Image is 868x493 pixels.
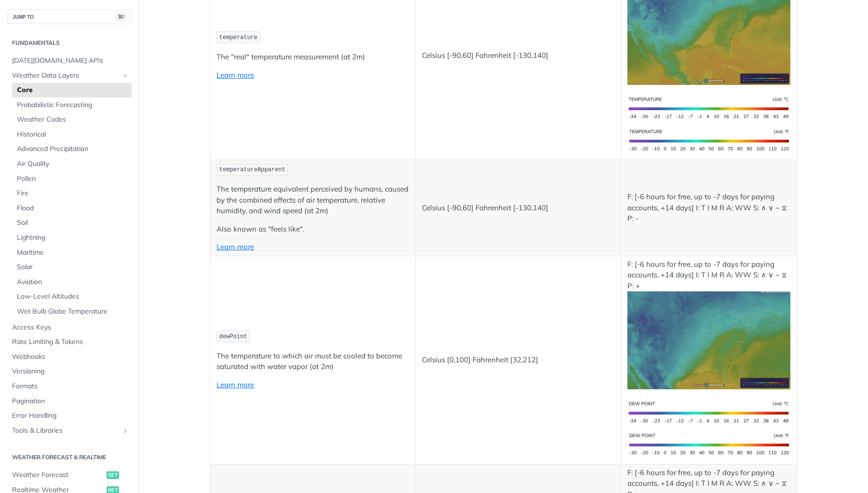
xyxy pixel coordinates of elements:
[7,39,132,47] h2: Fundamentals
[217,70,254,80] a: Learn more
[7,54,132,68] a: [DATE][DOMAIN_NAME] APIs
[217,351,409,372] p: The temperature to which air must be cooled to become saturated with water vapor (at 2m)
[12,260,132,274] a: Solar
[12,112,132,127] a: Weather Codes
[627,439,790,449] span: Expand image
[116,13,126,21] span: ⌘/
[627,259,790,389] p: F: [-6 hours for free, up to -7 days for paying accounts, +14 days] I: T I M R A: WW S: ∧ ∨ ~ ⧖ P: +
[17,277,129,287] span: Aviation
[12,246,132,260] a: Maritime
[627,335,790,344] span: Expand image
[217,242,254,251] a: Learn more
[122,72,129,80] button: Hide subpages for Weather Data Layers
[12,337,129,347] span: Rate Limiting & Tokens
[12,231,132,245] a: Lightning
[17,144,129,154] span: Advanced Precipitation
[122,427,129,435] button: Show subpages for Tools & Libraries
[7,68,132,83] a: Weather Data LayersHide subpages for Weather Data Layers
[17,189,129,198] span: Fire
[12,142,132,156] a: Advanced Precipitation
[219,166,285,173] span: temperatureApparent
[7,453,132,462] h2: Weather Forecast & realtime
[217,380,254,389] a: Learn more
[17,233,129,243] span: Lightning
[12,397,129,406] span: Pagination
[422,50,614,61] p: Celsius [-90,60] Fahrenheit [-130,140]
[107,471,119,479] span: get
[17,307,129,316] span: Wet Bulb Globe Temperature
[7,424,132,438] a: Tools & LibrariesShow subpages for Tools & Libraries
[219,34,258,41] span: temperature
[627,103,790,112] span: Expand image
[422,203,614,214] p: Celsius [-90,60] Fahrenheit [-130,140]
[12,201,132,216] a: Flood
[17,204,129,213] span: Flood
[12,186,132,201] a: Fire
[7,394,132,409] a: Pagination
[17,262,129,272] span: Solar
[17,159,129,169] span: Air Quality
[12,323,129,332] span: Access Keys
[7,350,132,364] a: Webhooks
[7,364,132,379] a: Versioning
[12,470,104,480] span: Weather Forecast
[217,224,409,235] p: Also known as "feels like".
[12,157,132,171] a: Air Quality
[17,218,129,228] span: Soil
[12,71,119,81] span: Weather Data Layers
[217,52,409,63] p: The "real" temperature measurement (at 2m)
[12,289,132,304] a: Low-Level Altitudes
[12,216,132,230] a: Soil
[17,85,129,95] span: Core
[12,172,132,186] a: Pollen
[627,407,790,416] span: Expand image
[17,115,129,124] span: Weather Codes
[627,135,790,144] span: Expand image
[7,409,132,423] a: Error Handling
[12,275,132,289] a: Aviation
[627,192,790,224] p: F: [-6 hours for free, up to -7 days for paying accounts, +14 days] I: T I M R A: WW S: ∧ ∨ ~ ⧖ P: -
[12,426,119,436] span: Tools & Libraries
[7,335,132,349] a: Rate Limiting & Tokens
[7,320,132,335] a: Access Keys
[17,130,129,139] span: Historical
[7,468,132,482] a: Weather Forecastget
[627,31,790,40] span: Expand image
[12,411,129,421] span: Error Handling
[12,83,132,97] a: Core
[217,184,409,217] p: The temperature equivalent perceived by humans, caused by the combined effects of air temperature...
[12,367,129,376] span: Versioning
[12,98,132,112] a: Probabilistic Forecasting
[12,352,129,362] span: Webhooks
[219,333,247,340] span: dewPoint
[17,292,129,301] span: Low-Level Altitudes
[422,355,614,366] p: Celsius [0,100] Fahrenheit [32,212]
[12,56,129,66] span: [DATE][DOMAIN_NAME] APIs
[17,100,129,110] span: Probabilistic Forecasting
[12,382,129,391] span: Formats
[7,10,132,24] button: JUMP TO⌘/
[7,379,132,394] a: Formats
[12,304,132,319] a: Wet Bulb Globe Temperature
[17,248,129,258] span: Maritime
[17,174,129,184] span: Pollen
[12,127,132,142] a: Historical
